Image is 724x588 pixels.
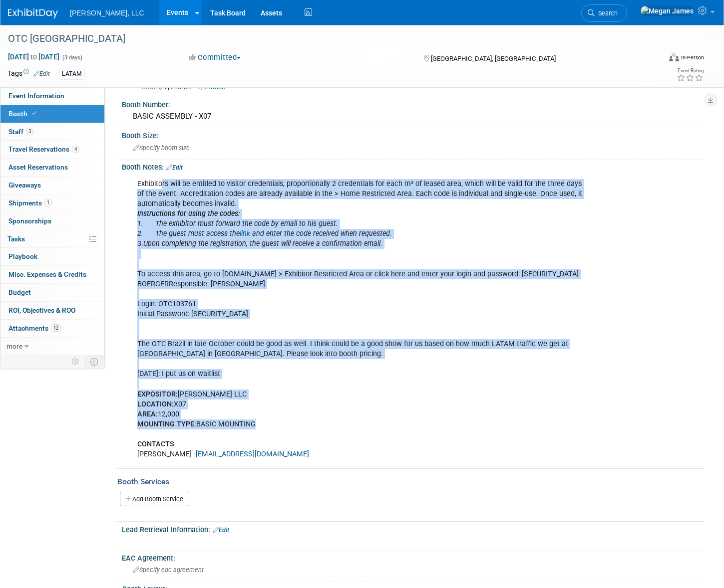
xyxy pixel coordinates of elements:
[122,160,704,173] div: Booth Notes:
[70,9,144,17] span: [PERSON_NAME], LLC
[32,111,37,116] i: Booth reservation complete
[0,338,104,355] a: more
[8,8,58,18] img: ExhibitDay
[252,229,392,238] i: and enter the code received when requested.
[601,52,705,67] div: Event Format
[33,70,50,77] a: Edit
[8,324,61,332] span: Attachments
[197,83,230,91] a: Invoice
[129,109,697,124] div: BASIC ASSEMBLY - X07
[240,229,252,238] a: link
[196,450,309,458] a: [EMAIL_ADDRESS][DOMAIN_NAME]
[117,476,704,487] div: Booth Services
[0,302,104,319] a: ROI, Objectives & ROO
[137,400,174,408] b: LOCATION:
[213,527,229,534] a: Edit
[0,230,104,248] a: Tasks
[595,9,618,17] span: Search
[185,52,245,63] button: Committed
[141,83,164,91] span: Cost: $
[122,522,704,535] div: Lead Retrieval Information:
[8,145,79,153] span: Travel Reservations
[51,324,61,332] span: 12
[431,55,556,62] span: [GEOGRAPHIC_DATA], [GEOGRAPHIC_DATA]
[137,420,196,428] b: MOUNTING TYPE:
[0,177,104,194] a: Giveaways
[0,195,104,212] a: Shipments1
[8,128,33,136] span: Staff
[155,219,338,228] i: The exhibitor must forward the code by email to his guest.
[137,410,158,418] b: AREA:
[133,144,190,152] span: Specify booth size
[84,355,105,368] td: Toggle Event Tabs
[141,83,195,91] span: 7,948.04
[8,270,86,278] span: Misc. Expenses & Credits
[8,110,39,118] span: Booth
[0,105,104,123] a: Booth
[8,163,68,171] span: Asset Reservations
[130,174,592,464] div: Exhibitors will be entitled to visitor credentials, proportionally 2 credentials for each m² of l...
[0,123,104,141] a: Staff3
[669,53,679,61] img: Format-Inperson.png
[44,199,52,206] span: 1
[143,239,382,248] i: Upon completing the registration, the guest will receive a confirmation email.
[29,53,38,61] span: to
[137,229,143,238] i: 2.
[0,320,104,337] a: Attachments12
[137,209,240,218] i: Instructions for using the codes:
[137,219,143,228] i: 1.
[0,141,104,158] a: Travel Reservations4
[8,288,31,296] span: Budget
[8,181,41,189] span: Giveaways
[122,551,704,563] div: EAC Agreement:
[581,4,627,22] a: Search
[681,54,704,61] div: In-Person
[0,284,104,301] a: Budget
[8,199,52,207] span: Shipments
[8,252,37,260] span: Playbook
[7,68,50,80] td: Tags
[61,54,82,61] span: (3 days)
[67,355,84,368] td: Personalize Event Tab Strip
[0,248,104,265] a: Playbook
[0,212,104,230] a: Sponsorships
[166,164,183,171] a: Edit
[677,68,704,73] div: Event Rating
[0,159,104,176] a: Asset Reservations
[7,235,25,243] span: Tasks
[72,146,79,153] span: 4
[8,306,75,314] span: ROI, Objectives & ROO
[7,52,60,61] span: [DATE] [DATE]
[122,128,704,141] div: Booth Size:
[155,229,240,238] i: The guest must access the
[133,566,204,574] span: Specify eac agreement
[137,390,178,398] b: EXPOSITOR:
[240,229,250,238] i: link
[8,217,51,225] span: Sponsorships
[122,97,704,110] div: Booth Number:
[26,128,33,135] span: 3
[0,266,104,283] a: Misc. Expenses & Credits
[4,30,645,48] div: OTC [GEOGRAPHIC_DATA]
[640,5,694,16] img: Megan James
[137,440,174,448] b: CONTACTS
[6,342,22,350] span: more
[8,92,64,100] span: Event Information
[0,87,104,105] a: Event Information
[120,492,189,506] a: Add Booth Service
[59,69,85,79] div: LATAM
